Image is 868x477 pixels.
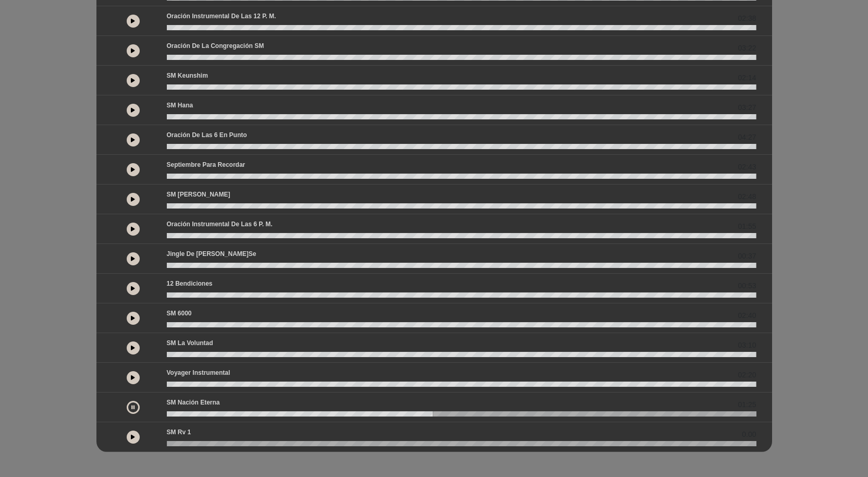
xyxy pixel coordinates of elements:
[738,222,756,230] font: 01:55
[738,282,756,290] font: 00:53
[167,429,191,436] font: SM Rv 1
[738,252,756,260] font: 00:37
[738,44,756,52] font: 03:22
[167,161,246,168] font: Septiembre para recordar
[738,311,756,320] font: 02:40
[167,250,256,258] font: Jingle de [PERSON_NAME]se
[167,310,192,317] font: SM 6000
[742,430,756,438] font: 0.00
[167,131,247,139] font: Oración de las 6 en punto
[167,72,208,79] font: SM Keunshim
[738,192,756,201] font: 02:48
[167,102,193,109] font: SM Hana
[738,103,756,112] font: 03:27
[738,399,756,410] span: 01:25
[167,191,230,198] font: SM [PERSON_NAME]
[738,133,756,141] font: 04:27
[738,14,756,22] font: 02:38
[167,13,276,20] font: Oración instrumental de las 12 p. m.
[167,42,264,50] font: Oración de la Congregación SM
[738,163,756,171] font: 02:43
[738,74,756,82] font: 02:14
[738,341,756,349] font: 03:10
[167,280,213,287] font: 12 bendiciones
[167,369,230,376] font: Voyager Instrumental
[167,339,213,347] font: SM La Voluntad
[738,371,756,379] font: 02:20
[167,221,273,228] font: Oración instrumental de las 6 p. m.
[167,399,220,406] font: SM Nación Eterna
